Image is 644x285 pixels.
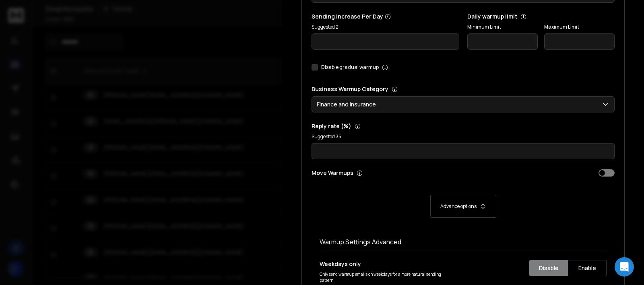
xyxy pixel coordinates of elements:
[467,24,538,30] label: Minimum Limit
[568,260,607,276] button: Enable
[312,12,459,21] p: Sending Increase Per Day
[615,257,634,277] div: Open Intercom Messenger
[312,24,459,30] p: Suggested 2
[312,85,615,93] p: Business Warmup Category
[320,237,607,247] h1: Warmup Settings Advanced
[317,100,379,108] p: Finance and Insurance
[312,133,615,140] p: Suggested 35
[440,203,477,210] p: Advance options
[312,122,615,130] p: Reply rate (%)
[544,24,615,30] label: Maximum Limit
[312,169,461,177] p: Move Warmups
[529,260,568,276] button: Disable
[320,271,455,283] p: Only send warmup emails on weekdays for a more natural sending pattern
[320,260,455,268] p: Weekdays only
[467,12,615,21] p: Daily warmup limit
[321,64,379,71] label: Disable gradual warmup
[320,195,607,218] button: Advance options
